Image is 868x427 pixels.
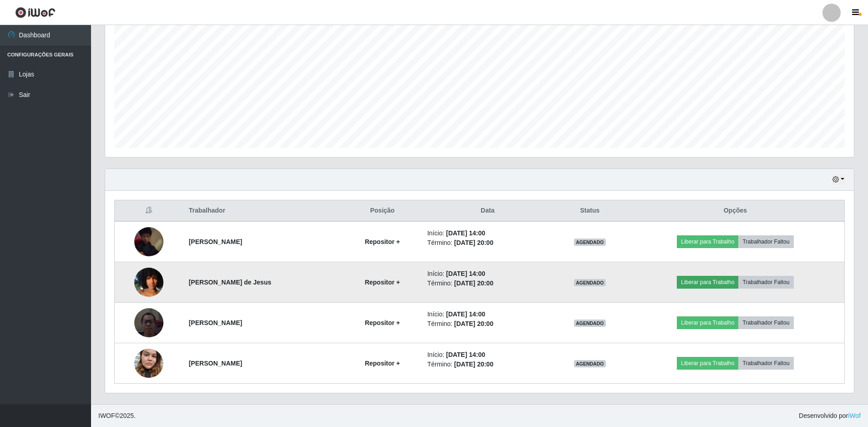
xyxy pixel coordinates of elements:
button: Trabalhador Faltou [738,276,793,289]
time: [DATE] 20:00 [454,361,493,368]
span: AGENDADO [574,320,606,327]
span: AGENDADO [574,239,606,246]
li: Término: [427,319,548,329]
th: Trabalhador [183,200,343,222]
img: 1754827271251.jpeg [134,297,163,349]
li: Início: [427,310,548,319]
span: AGENDADO [574,360,606,367]
img: CoreUI Logo [15,7,56,18]
strong: [PERSON_NAME] de Jesus [189,279,271,286]
img: 1747856587825.jpeg [134,224,163,260]
strong: [PERSON_NAME] [189,319,242,326]
th: Data [422,200,553,222]
img: 1756311353314.jpeg [134,344,163,382]
li: Término: [427,279,548,288]
a: iWof [848,412,861,419]
time: [DATE] 14:00 [446,270,485,277]
strong: Repositor + [365,279,400,286]
span: © 2025 . [98,411,136,421]
time: [DATE] 14:00 [446,351,485,358]
li: Início: [427,350,548,360]
th: Posição [343,200,421,222]
strong: Repositor + [365,360,400,367]
strong: [PERSON_NAME] [189,360,242,367]
li: Término: [427,360,548,369]
time: [DATE] 14:00 [446,229,485,237]
button: Trabalhador Faltou [738,357,793,370]
span: Desenvolvido por [799,411,861,421]
span: IWOF [98,412,115,419]
time: [DATE] 20:00 [454,320,493,327]
button: Liberar para Trabalho [677,357,738,370]
img: 1749065164355.jpeg [134,256,163,308]
strong: [PERSON_NAME] [189,238,242,245]
button: Liberar para Trabalho [677,316,738,329]
th: Opções [626,200,845,222]
li: Início: [427,229,548,238]
time: [DATE] 20:00 [454,239,493,246]
time: [DATE] 14:00 [446,310,485,318]
button: Liberar para Trabalho [677,235,738,248]
li: Término: [427,238,548,248]
button: Trabalhador Faltou [738,235,793,248]
strong: Repositor + [365,319,400,326]
button: Trabalhador Faltou [738,316,793,329]
span: AGENDADO [574,279,606,286]
li: Início: [427,269,548,279]
th: Status [553,200,626,222]
button: Liberar para Trabalho [677,276,738,289]
time: [DATE] 20:00 [454,280,493,287]
strong: Repositor + [365,238,400,245]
